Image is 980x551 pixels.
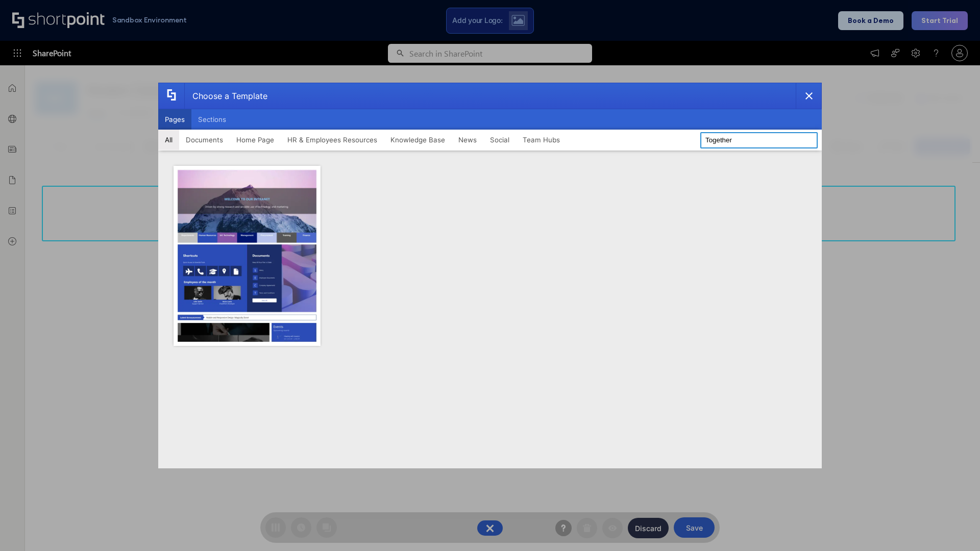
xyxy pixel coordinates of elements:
[929,502,980,551] iframe: Chat Widget
[384,130,452,150] button: Knowledge Base
[230,130,281,150] button: Home Page
[184,83,267,109] div: Choose a Template
[179,130,230,150] button: Documents
[516,130,567,150] button: Team Hubs
[281,130,384,150] button: HR & Employees Resources
[452,130,483,150] button: News
[158,130,179,150] button: All
[191,109,233,130] button: Sections
[158,109,191,130] button: Pages
[700,132,818,148] input: Search
[483,130,516,150] button: Social
[158,83,822,468] div: template selector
